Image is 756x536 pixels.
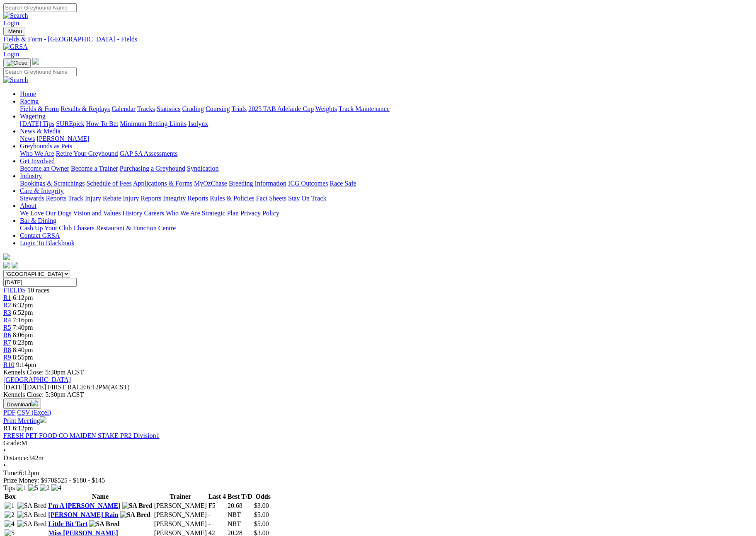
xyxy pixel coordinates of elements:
a: [GEOGRAPHIC_DATA] [3,376,71,383]
span: 6:12pm [13,294,33,301]
span: Distance: [3,454,28,461]
a: Integrity Reports [163,195,208,202]
a: Bookings & Scratchings [20,180,85,187]
a: Grading [182,105,204,112]
td: NBT [227,520,253,528]
img: GRSA [3,43,28,51]
button: Toggle navigation [3,27,25,36]
span: R4 [3,316,11,324]
span: 9:14pm [16,361,36,368]
td: - [208,520,226,528]
a: R8 [3,346,11,353]
th: Trainer [154,493,207,501]
a: Calendar [111,105,136,112]
span: Kennels Close: 5:30pm ACST [3,369,84,376]
a: We Love Our Dogs [20,210,71,217]
a: Login [3,51,19,58]
a: How To Bet [86,120,119,127]
img: logo-grsa-white.png [32,58,39,65]
span: 8:23pm [13,339,33,346]
a: News [20,135,35,142]
a: FRESH PET FOOD CO MAIDEN STAKE PR2 Division1 [3,432,160,439]
a: Syndication [187,165,218,172]
a: Track Maintenance [339,105,390,112]
a: Privacy Policy [240,210,279,217]
a: R7 [3,339,11,346]
img: SA Bred [120,511,150,519]
div: M [3,439,753,447]
div: Greyhounds as Pets [20,150,753,157]
img: 4 [51,484,61,492]
a: R6 [3,331,11,338]
a: [PERSON_NAME] Rain [48,511,118,518]
a: Breeding Information [229,180,286,187]
div: Care & Integrity [20,195,753,202]
a: Little Bit Tart [48,520,87,527]
a: History [122,210,142,217]
span: Box [5,493,16,500]
span: R2 [3,302,11,309]
td: 20.68 [227,502,253,510]
a: Racing [20,98,39,105]
a: Fields & Form - [GEOGRAPHIC_DATA] - Fields [3,36,753,43]
a: Applications & Forms [133,180,192,187]
a: Greyhounds as Pets [20,142,72,150]
a: Vision and Values [73,210,121,217]
img: 4 [5,520,15,528]
div: Racing [20,105,753,113]
a: Contact GRSA [20,232,60,239]
img: 2 [5,511,15,519]
a: Wagering [20,113,46,120]
img: 5 [28,484,38,492]
div: 342m [3,454,753,462]
img: Close [7,60,27,66]
a: PDF [3,409,15,416]
img: SA Bred [17,520,47,528]
span: $3.00 [254,502,269,509]
span: Tips [3,484,15,491]
input: Search [3,68,77,76]
a: Rules & Policies [210,195,254,202]
img: 1 [5,502,15,509]
a: Cash Up Your Club [20,225,72,232]
span: 7:16pm [13,316,33,324]
img: Search [3,12,28,19]
span: 10 races [27,287,49,294]
span: R1 [3,294,11,301]
img: logo-grsa-white.png [3,254,10,260]
a: Schedule of Fees [86,180,131,187]
td: [PERSON_NAME] [154,511,207,519]
span: Grade: [3,439,22,447]
span: [DATE] [3,384,46,391]
span: • [3,447,6,454]
img: Search [3,76,28,84]
td: F5 [208,502,226,510]
a: Careers [144,210,164,217]
div: News & Media [20,135,753,142]
a: Who We Are [166,210,200,217]
a: FIELDS [3,287,26,294]
th: Odds [254,493,273,501]
img: facebook.svg [3,262,10,268]
a: Fields & Form [20,105,59,112]
span: 6:32pm [13,302,33,309]
a: [PERSON_NAME] [36,135,89,142]
div: Kennels Close: 5:30pm ACST [3,391,753,398]
div: About [20,210,753,217]
a: CSV (Excel) [17,409,51,416]
td: NBT [227,511,253,519]
span: FIRST RACE: [48,384,87,391]
a: R3 [3,309,11,316]
a: Bar & Dining [20,217,56,224]
a: News & Media [20,128,61,135]
span: 6:12PM(ACST) [48,384,130,391]
a: R10 [3,361,15,368]
a: R5 [3,324,11,331]
span: $5.00 [254,511,269,518]
a: GAP SA Assessments [120,150,178,157]
a: Race Safe [330,180,356,187]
